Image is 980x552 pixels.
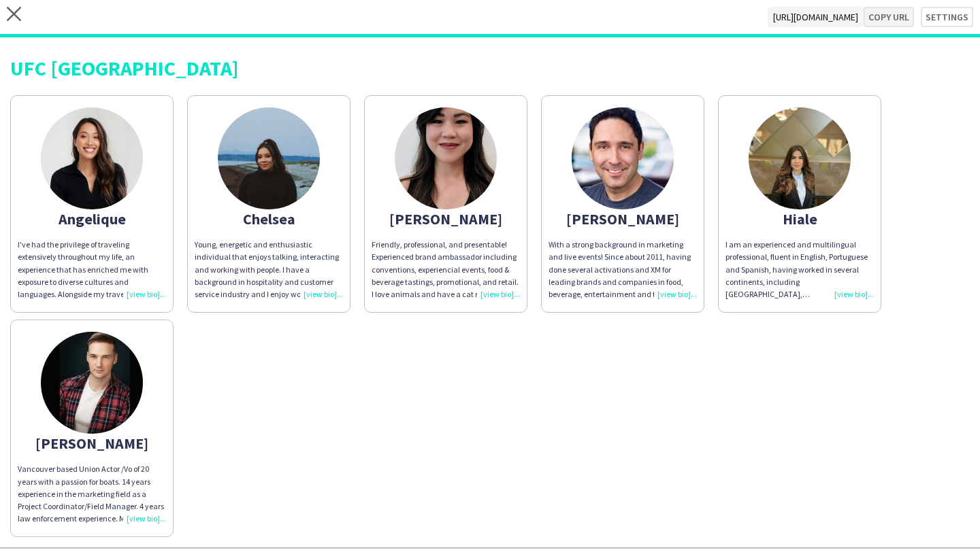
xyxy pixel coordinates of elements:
[372,239,520,300] div: Friendly, professional, and presentable! Experienced brand ambassador including conventions, expe...
[41,332,143,434] img: thumb-65c3f9cb522dd.jpg
[10,58,970,78] div: UFC [GEOGRAPHIC_DATA]
[18,213,166,225] div: Angelique
[18,239,166,300] div: I've had the privilege of traveling extensively throughout my life, an experience that has enrich...
[572,107,674,209] img: thumb-64c3f3fe8df3f.jpeg
[195,239,343,300] div: Young, energetic and enthusiastic individual that enjoys talking, interacting and working with pe...
[921,7,973,27] button: Settings
[41,107,143,209] img: thumb-660c6269ae297.jpg
[395,107,497,209] img: thumb-6605ea8a5b16e.png
[725,213,874,225] div: Hiale
[768,7,864,27] span: [URL][DOMAIN_NAME]
[18,437,166,449] div: [PERSON_NAME]
[864,7,914,27] button: Copy url
[725,239,874,300] div: I am an experienced and multilingual professional, fluent in English, Portuguese and Spanish, hav...
[749,107,851,209] img: thumb-6338e450477c8.jpg
[549,239,697,300] div: With a strong background in marketing and live events! Since about 2011, having done several acti...
[372,213,520,225] div: [PERSON_NAME]
[218,107,320,209] img: thumb-650e7aa6b850a.jpg
[195,213,343,225] div: Chelsea
[18,463,166,525] div: Vancouver based Union Actor /Vo of 20 years with a passion for boats. 14 years experience in the ...
[549,213,697,225] div: [PERSON_NAME]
